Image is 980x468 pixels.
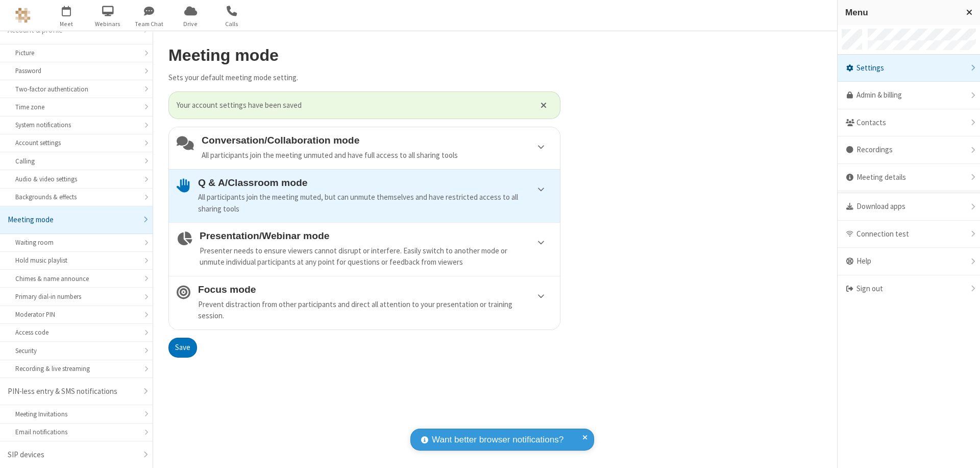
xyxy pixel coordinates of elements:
h4: Presentation/Webinar mode [200,230,552,241]
div: Settings [838,55,980,82]
div: Time zone [15,102,137,112]
div: Picture [15,48,137,58]
div: Connection test [838,221,980,248]
div: Hold music playlist [15,255,137,265]
img: QA Selenium DO NOT DELETE OR CHANGE [15,8,31,23]
div: System notifications [15,120,137,130]
h4: Conversation/Collaboration mode [202,135,552,146]
div: Presenter needs to ensure viewers cannot disrupt or interfere. Easily switch to another mode or u... [200,245,552,268]
span: Webinars [89,19,127,29]
h2: Meeting mode [168,46,560,64]
div: Sign out [838,275,980,302]
div: Download apps [838,193,980,221]
span: Team Chat [130,19,168,29]
h4: Focus mode [198,284,552,295]
div: Prevent distraction from other participants and direct all attention to your presentation or trai... [198,299,552,322]
div: PIN-less entry & SMS notifications [8,386,137,397]
div: Chimes & name announce [15,274,137,284]
button: Save [168,338,197,358]
div: Email notifications [15,427,137,437]
div: Access code [15,327,137,337]
span: Want better browser notifications? [432,433,563,447]
iframe: Chat [954,441,972,461]
div: Calling [15,156,137,166]
div: Meeting mode [8,214,137,226]
h4: Q & A/Classroom mode [198,177,552,188]
div: Meeting Invitations [15,409,137,419]
div: Primary dial-in numbers [15,292,137,301]
div: Help [838,248,980,275]
div: Password [15,66,137,76]
h3: Menu [845,8,957,17]
div: SIP devices [8,449,137,461]
div: Audio & video settings [15,174,137,184]
button: Close alert [535,98,552,113]
div: Backgrounds & effects [15,192,137,202]
span: Drive [171,19,210,29]
div: Waiting room [15,238,137,247]
div: Contacts [838,109,980,137]
div: Recordings [838,136,980,164]
div: Meeting details [838,164,980,192]
span: Your account settings have been saved [177,100,528,111]
div: Two-factor authentication [15,84,137,94]
p: Sets your default meeting mode setting. [168,72,560,84]
div: All participants join the meeting unmuted and have full access to all sharing tools [202,150,552,161]
div: Moderator PIN [15,310,137,319]
div: Security [15,346,137,356]
div: Account settings [15,138,137,148]
a: Admin & billing [838,82,980,109]
div: All participants join the meeting muted, but can unmute themselves and have restricted access to ... [198,192,552,215]
span: Meet [47,19,86,29]
div: Recording & live streaming [15,364,137,373]
span: Calls [213,19,251,29]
